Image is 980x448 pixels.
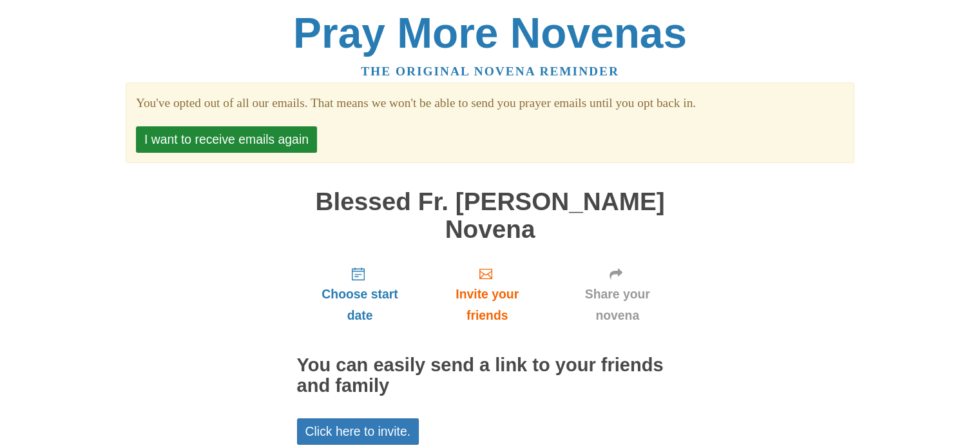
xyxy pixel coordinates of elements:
[564,284,671,326] span: Share your novena
[423,256,551,333] a: Invite your friends
[293,9,687,57] a: Pray More Novenas
[297,355,684,396] h2: You can easily send a link to your friends and family
[136,93,844,114] section: You've opted out of all our emails. That means we won't be able to send you prayer emails until y...
[297,418,419,445] a: Click here to invite.
[297,188,684,243] h1: Blessed Fr. [PERSON_NAME] Novena
[310,284,410,326] span: Choose start date
[361,64,619,78] a: The original novena reminder
[436,284,538,326] span: Invite your friends
[136,126,317,153] button: I want to receive emails again
[297,256,423,333] a: Choose start date
[552,256,684,333] a: Share your novena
